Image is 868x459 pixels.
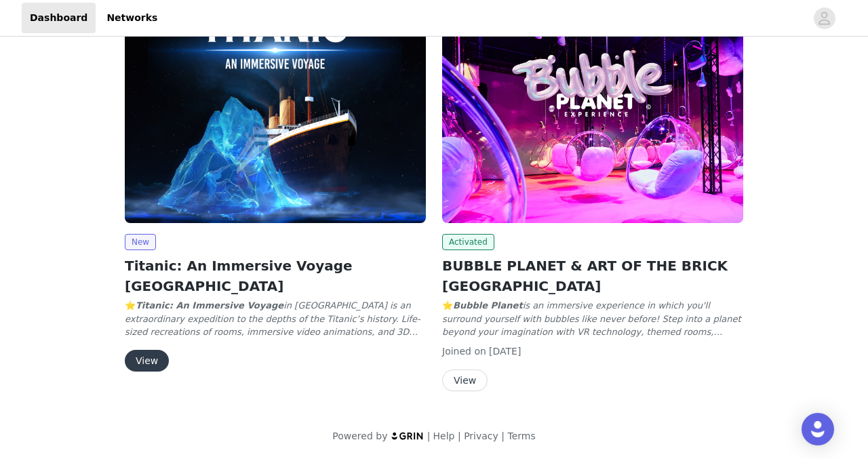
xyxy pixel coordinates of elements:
[489,346,521,357] span: [DATE]
[98,3,165,33] a: Networks
[125,256,426,296] h2: Titanic: An Immersive Voyage [GEOGRAPHIC_DATA]
[458,431,461,441] span: |
[136,300,283,311] em: Titanic: An Immersive Voyage
[507,431,535,441] a: Terms
[501,431,505,441] span: |
[442,299,743,339] p: ⭐
[442,370,488,391] button: View
[125,234,156,250] span: New
[125,299,426,339] p: ⭐ 👉 For (10+ people), other (25+ people) or events please book 🛳️ Hop aboard the Titanic and walk...
[442,256,743,296] h2: BUBBLE PLANET & ART OF THE BRICK [GEOGRAPHIC_DATA]
[818,7,831,29] div: avatar
[332,431,387,441] span: Powered by
[453,300,523,311] strong: Bubble Planet
[433,431,455,441] a: Help
[125,350,169,372] button: View
[802,413,834,445] div: Open Intercom Messenger
[391,431,425,440] img: logo
[427,431,431,441] span: |
[442,234,494,250] span: Activated
[442,300,741,377] em: is an immersive experience in which you'll surround yourself with bubbles like never before! Step...
[442,346,486,357] span: Joined on
[125,356,169,366] a: View
[22,3,96,33] a: Dashboard
[442,376,488,386] a: View
[464,431,498,441] a: Privacy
